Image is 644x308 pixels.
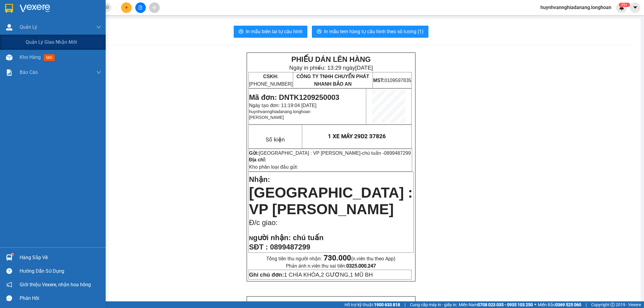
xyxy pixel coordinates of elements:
span: question-circle [6,268,12,274]
span: Ngày tạo đơn: 11:19:04 [DATE] [249,103,316,108]
span: Miền Bắc [538,301,581,308]
strong: N [249,235,291,241]
span: In mẫu biên lai tự cấu hình [246,28,303,35]
span: mới [44,54,55,61]
span: Tổng tiền thu người nhận: [266,256,396,262]
strong: 1900 633 818 [374,302,400,307]
span: | [586,301,587,308]
span: In mẫu tem hàng tự cấu hình theo số lượng (1) [324,28,424,35]
span: | [405,301,405,308]
div: Hàng sắp về [20,253,101,262]
strong: 0708 023 035 - 0935 103 250 [478,302,533,307]
div: Hướng dẫn sử dụng [20,267,101,276]
span: huynhvannghiadanang.longhoan [249,109,310,114]
span: 1 CHÌA KHÓA,2 GƯƠNG,1 MŨ BH [249,271,373,278]
img: warehouse-icon [6,254,12,261]
span: Ngày in phiếu: 13:29 ngày [289,65,373,71]
span: down [96,25,101,30]
span: chú tuấn - [362,151,411,156]
span: printer [317,29,322,35]
span: down [96,70,101,75]
img: logo-vxr [5,4,13,13]
span: Mã đơn: DNTK1209250003 [249,93,339,101]
span: Nhận: [249,175,270,183]
strong: 0369 525 060 [555,302,581,307]
span: Miền Nam [459,301,533,308]
span: - [360,151,411,156]
sup: 283 [619,3,630,7]
span: aim [152,5,156,10]
strong: SĐT : [249,243,268,251]
span: [GEOGRAPHIC_DATA] : VP [PERSON_NAME] [259,151,360,156]
span: Cung cấp máy in - giấy in: [410,301,457,308]
strong: MST: [373,78,384,83]
span: 0899487299 [384,151,411,156]
sup: 1 [11,253,13,255]
span: Kho hàng [20,54,41,60]
span: chú tuấn [293,233,324,242]
span: gười nhận: [253,233,291,242]
span: [DATE] [355,65,373,71]
span: Quản Lý [20,23,37,31]
img: warehouse-icon [6,24,12,30]
span: CÔNG TY TNHH CHUYỂN PHÁT NHANH BẢO AN [296,74,369,87]
span: Đ/c giao: [249,218,278,227]
span: copyright [610,303,615,307]
span: caret-down [633,5,638,10]
span: 0899487299 [270,243,310,251]
button: aim [149,2,160,13]
span: file-add [138,5,143,10]
strong: 0325.000.247 [346,263,376,269]
button: plus [121,2,132,13]
span: huynhvannghiadanang.longhoan [536,4,616,11]
strong: Ghi chú đơn: [249,271,284,278]
button: printerIn mẫu biên lai tự cấu hình [234,26,307,38]
strong: PHIẾU DÁN LÊN HÀNG [291,55,371,63]
strong: Gửi: [249,151,259,156]
strong: 730.000 [324,254,351,262]
span: 0109597835 [373,78,411,83]
button: caret-down [630,2,640,13]
span: Báo cáo [20,68,38,76]
span: Số kiện [266,136,285,143]
span: Hỗ trợ kỹ thuật: [344,301,400,308]
img: warehouse-icon [6,54,12,61]
span: 1 XE MÁY 29D2 37826 [328,133,386,140]
span: Kho phân loại đầu gửi: [249,164,298,170]
span: [PHONE_NUMBER] [249,74,293,87]
span: [GEOGRAPHIC_DATA] : VP [PERSON_NAME] [249,185,413,217]
span: ⚪️ [534,303,536,306]
span: Giới thiệu Vexere, nhận hoa hồng [20,281,91,288]
button: file-add [135,2,146,13]
span: [PERSON_NAME] [249,115,284,120]
span: printer [239,29,243,35]
span: close-circle [106,5,109,11]
span: plus [124,5,129,10]
img: icon-new-feature [619,5,624,10]
span: message [6,295,12,301]
span: notification [6,282,12,287]
span: close-circle [106,5,109,9]
span: Quản lý giao nhận mới [26,38,77,46]
img: solution-icon [6,69,12,76]
strong: CSKH: [263,74,278,79]
span: Phản ánh n.viên thu sai tiền: [286,263,376,269]
span: (n.viên thu theo App) [324,256,396,262]
button: printerIn mẫu tem hàng tự cấu hình theo số lượng (1) [312,26,428,38]
div: Phản hồi [20,294,101,303]
strong: Địa chỉ: [249,157,266,162]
